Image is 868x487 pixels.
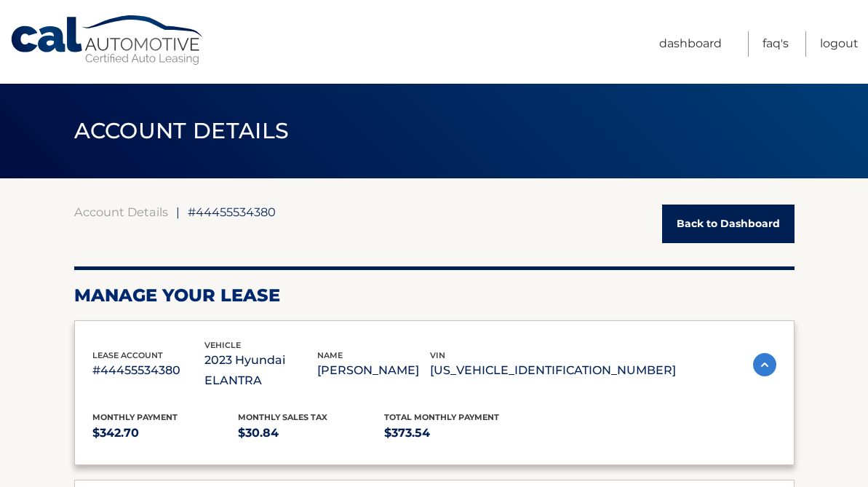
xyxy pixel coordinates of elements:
p: 2023 Hyundai ELANTRA [204,350,317,391]
span: vin [430,350,445,360]
a: Logout [820,31,859,57]
a: Back to Dashboard [662,205,795,243]
span: lease account [92,350,163,360]
p: #44455534380 [92,360,205,381]
h2: Manage Your Lease [74,285,795,306]
a: Account Details [74,205,168,219]
p: $30.84 [238,423,384,443]
span: vehicle [204,340,241,350]
p: $342.70 [92,423,239,443]
a: FAQ's [763,31,789,57]
span: #44455534380 [188,205,276,219]
p: [PERSON_NAME] [317,360,430,381]
span: name [317,350,343,360]
a: Cal Automotive [9,15,206,66]
span: Monthly Payment [92,412,178,422]
span: | [176,205,180,219]
img: accordion-active.svg [753,353,776,376]
span: ACCOUNT DETAILS [74,117,290,144]
p: [US_VEHICLE_IDENTIFICATION_NUMBER] [430,360,676,381]
a: Dashboard [659,31,722,57]
span: Monthly sales Tax [238,412,327,422]
span: Total Monthly Payment [384,412,499,422]
p: $373.54 [384,423,530,443]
